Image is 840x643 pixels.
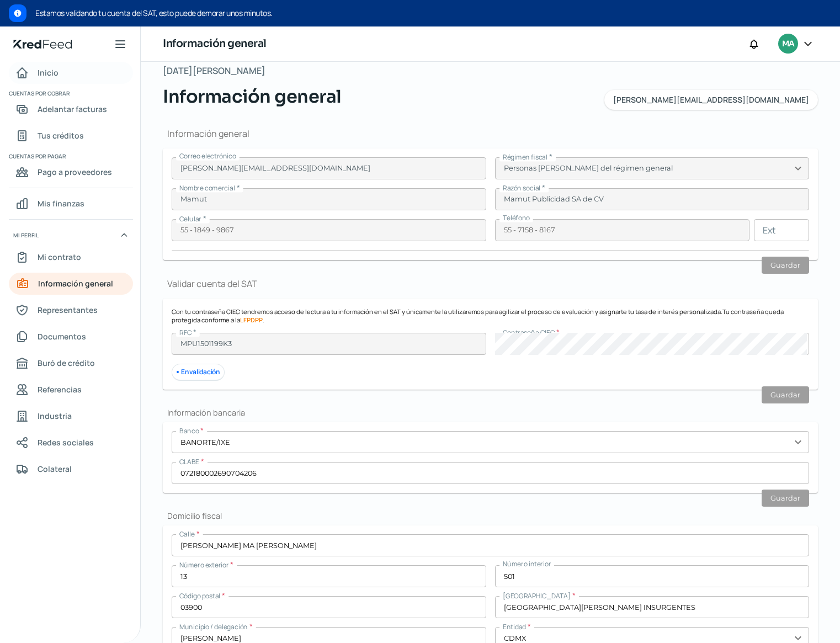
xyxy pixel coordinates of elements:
[38,102,107,116] span: Adelantar facturas
[9,62,133,84] a: Inicio
[613,96,809,104] span: [PERSON_NAME][EMAIL_ADDRESS][DOMAIN_NAME]
[38,356,95,370] span: Buró de crédito
[179,591,220,601] span: Código postal
[762,490,809,507] button: Guardar
[179,560,228,570] span: Número exterior
[240,316,263,324] a: LFPDPP
[762,257,809,274] button: Guardar
[503,591,571,601] span: [GEOGRAPHIC_DATA]
[9,432,133,454] a: Redes sociales
[9,326,133,348] a: Documentos
[38,303,98,317] span: Representantes
[38,409,72,423] span: Industria
[163,511,818,521] h2: Domicilio fiscal
[9,151,131,161] span: Cuentas por pagar
[179,622,248,631] span: Municipio / delegación
[503,559,551,568] span: Número interior
[38,196,84,210] span: Mis finanzas
[179,328,192,337] span: RFC
[179,457,199,466] span: CLABE
[503,152,547,162] span: Régimen fiscal
[163,63,265,79] span: [DATE][PERSON_NAME]
[179,151,236,161] span: Correo electrónico
[179,529,195,539] span: Calle
[9,405,133,427] a: Industria
[9,458,133,480] a: Colateral
[762,386,809,403] button: Guardar
[38,165,112,179] span: Pago a proveedores
[35,7,831,20] span: Estamos validando tu cuenta del SAT, esto puede demorar unos minutos.
[38,435,94,449] span: Redes sociales
[163,407,818,418] h2: Información bancaria
[9,273,133,295] a: Información general
[163,278,818,290] h1: Validar cuenta del SAT
[9,161,133,183] a: Pago a proveedores
[38,462,72,476] span: Colateral
[172,364,225,381] div: En validación
[13,230,39,240] span: Mi perfil
[38,330,86,343] span: Documentos
[38,66,59,79] span: Inicio
[172,307,809,324] p: Con tu contraseña CIEC tendremos acceso de lectura a tu información en el SAT y únicamente la uti...
[503,213,530,222] span: Teléfono
[782,38,794,51] span: MA
[503,622,526,631] span: Entidad
[38,277,113,290] span: Información general
[503,328,555,337] span: Contraseña CIEC
[9,125,133,147] a: Tus créditos
[179,214,201,224] span: Celular
[163,127,818,140] h1: Información general
[38,382,82,396] span: Referencias
[163,36,267,52] h1: Información general
[9,193,133,215] a: Mis finanzas
[9,88,131,98] span: Cuentas por cobrar
[38,250,81,264] span: Mi contrato
[179,426,199,435] span: Banco
[9,98,133,120] a: Adelantar facturas
[179,183,235,193] span: Nombre comercial
[38,129,84,142] span: Tus créditos
[9,246,133,268] a: Mi contrato
[503,183,540,193] span: Razón social
[9,352,133,374] a: Buró de crédito
[9,299,133,321] a: Representantes
[9,379,133,401] a: Referencias
[163,83,342,110] span: Información general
